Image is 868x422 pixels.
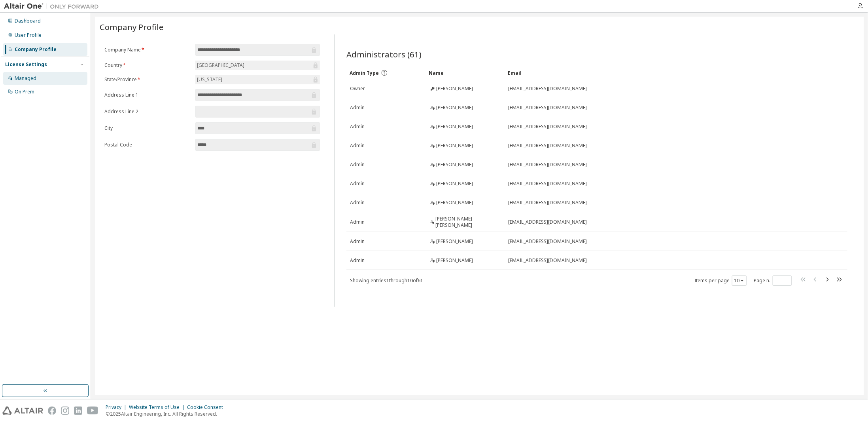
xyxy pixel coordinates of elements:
[436,143,473,149] span: [PERSON_NAME]
[436,86,473,92] span: [PERSON_NAME]
[350,105,365,111] span: Admin
[100,21,163,32] span: Company Profile
[104,108,191,115] label: Address Line 2
[15,89,34,95] div: On Prem
[508,257,587,264] span: [EMAIL_ADDRESS][DOMAIN_NAME]
[104,125,191,131] label: City
[104,76,191,83] label: State/Province
[350,162,365,168] span: Admin
[754,276,792,286] span: Page n.
[104,92,191,98] label: Address Line 1
[346,49,422,60] span: Administrators (61)
[508,86,587,92] span: [EMAIL_ADDRESS][DOMAIN_NAME]
[350,181,365,187] span: Admin
[436,238,473,245] span: [PERSON_NAME]
[508,162,587,168] span: [EMAIL_ADDRESS][DOMAIN_NAME]
[15,46,57,53] div: Company Profile
[4,2,103,10] img: Altair One
[508,105,587,111] span: [EMAIL_ADDRESS][DOMAIN_NAME]
[508,143,587,149] span: [EMAIL_ADDRESS][DOMAIN_NAME]
[508,124,587,130] span: [EMAIL_ADDRESS][DOMAIN_NAME]
[48,407,56,415] img: facebook.svg
[436,124,473,130] span: [PERSON_NAME]
[350,219,365,225] span: Admin
[129,404,187,411] div: Website Terms of Use
[104,142,191,148] label: Postal Code
[436,162,473,168] span: [PERSON_NAME]
[104,62,191,68] label: Country
[61,407,69,415] img: instagram.svg
[734,278,745,284] button: 10
[350,70,379,76] span: Admin Type
[350,277,423,284] span: Showing entries 1 through 10 of 61
[350,86,365,92] span: Owner
[187,404,228,411] div: Cookie Consent
[350,257,365,264] span: Admin
[106,404,129,411] div: Privacy
[195,61,320,70] div: [GEOGRAPHIC_DATA]
[436,216,501,228] span: [PERSON_NAME] [PERSON_NAME]
[508,67,826,79] div: Email
[2,407,43,415] img: altair_logo.svg
[694,276,747,286] span: Items per page
[350,200,365,206] span: Admin
[436,200,473,206] span: [PERSON_NAME]
[436,257,473,264] span: [PERSON_NAME]
[350,143,365,149] span: Admin
[436,181,473,187] span: [PERSON_NAME]
[196,61,246,70] div: [GEOGRAPHIC_DATA]
[195,75,320,84] div: [US_STATE]
[15,18,41,24] div: Dashboard
[508,181,587,187] span: [EMAIL_ADDRESS][DOMAIN_NAME]
[508,219,587,225] span: [EMAIL_ADDRESS][DOMAIN_NAME]
[5,61,47,68] div: License Settings
[436,105,473,111] span: [PERSON_NAME]
[106,411,228,417] p: © 2025 Altair Engineering, Inc. All Rights Reserved.
[15,75,36,82] div: Managed
[15,32,42,38] div: User Profile
[350,124,365,130] span: Admin
[104,47,191,53] label: Company Name
[429,67,501,79] div: Name
[508,238,587,245] span: [EMAIL_ADDRESS][DOMAIN_NAME]
[350,238,365,245] span: Admin
[508,200,587,206] span: [EMAIL_ADDRESS][DOMAIN_NAME]
[87,407,98,415] img: youtube.svg
[74,407,82,415] img: linkedin.svg
[196,75,223,84] div: [US_STATE]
